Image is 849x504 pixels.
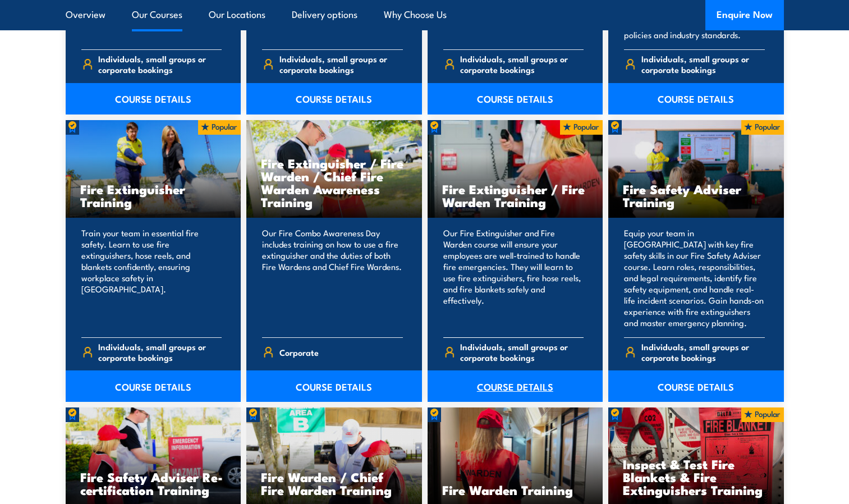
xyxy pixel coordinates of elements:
h3: Fire Warden Training [442,483,589,496]
a: COURSE DETAILS [66,370,241,402]
span: Individuals, small groups or corporate bookings [641,53,765,75]
a: COURSE DETAILS [66,83,241,114]
span: Individuals, small groups or corporate bookings [279,53,403,75]
span: Individuals, small groups or corporate bookings [98,341,222,363]
a: COURSE DETAILS [608,83,784,114]
p: Our Fire Combo Awareness Day includes training on how to use a fire extinguisher and the duties o... [262,227,403,328]
a: COURSE DETAILS [246,83,422,114]
h3: Fire Extinguisher / Fire Warden / Chief Fire Warden Awareness Training [261,157,407,208]
h3: Fire Extinguisher Training [80,182,227,208]
span: Individuals, small groups or corporate bookings [460,341,584,363]
span: Individuals, small groups or corporate bookings [460,53,584,75]
h3: Fire Safety Adviser Training [623,182,769,208]
h3: Fire Extinguisher / Fire Warden Training [442,182,589,208]
a: COURSE DETAILS [428,83,603,114]
span: Individuals, small groups or corporate bookings [98,53,222,75]
a: COURSE DETAILS [608,370,784,402]
h3: Fire Warden / Chief Fire Warden Training [261,470,407,496]
h3: Fire Safety Adviser Re-certification Training [80,470,227,496]
a: COURSE DETAILS [246,370,422,402]
span: Individuals, small groups or corporate bookings [641,341,765,363]
span: Corporate [279,343,319,361]
p: Our Fire Extinguisher and Fire Warden course will ensure your employees are well-trained to handl... [443,227,584,328]
p: Equip your team in [GEOGRAPHIC_DATA] with key fire safety skills in our Fire Safety Adviser cours... [624,227,765,328]
p: Train your team in essential fire safety. Learn to use fire extinguishers, hose reels, and blanke... [81,227,222,328]
h3: Inspect & Test Fire Blankets & Fire Extinguishers Training [623,457,769,496]
a: COURSE DETAILS [428,370,603,402]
